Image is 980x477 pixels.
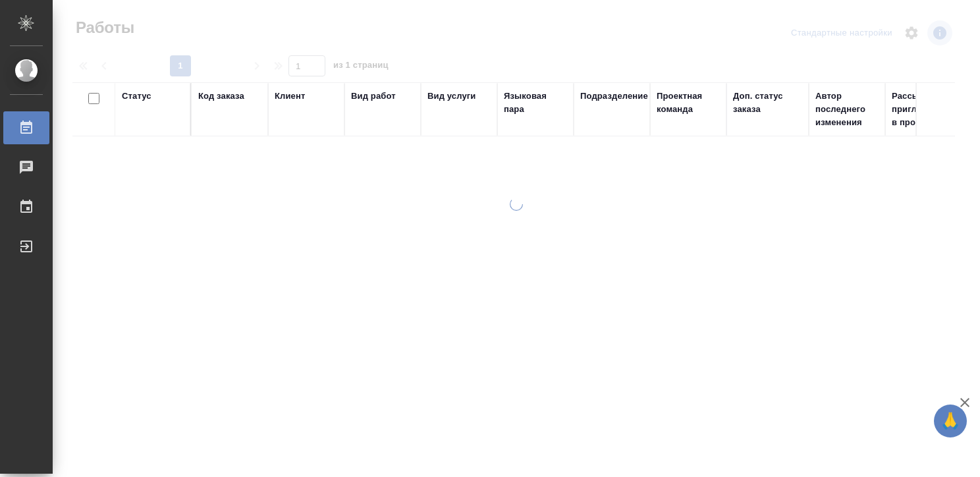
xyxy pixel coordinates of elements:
[580,90,648,103] div: Подразделение
[504,90,567,116] div: Языковая пара
[198,90,244,103] div: Код заказа
[892,90,955,129] div: Рассылка приглашений в процессе?
[427,90,476,103] div: Вид услуги
[275,90,305,103] div: Клиент
[351,90,396,103] div: Вид работ
[934,405,967,437] button: 🙏
[122,90,151,103] div: Статус
[815,90,879,129] div: Автор последнего изменения
[939,407,962,435] span: 🙏
[733,90,802,116] div: Доп. статус заказа
[657,90,720,116] div: Проектная команда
